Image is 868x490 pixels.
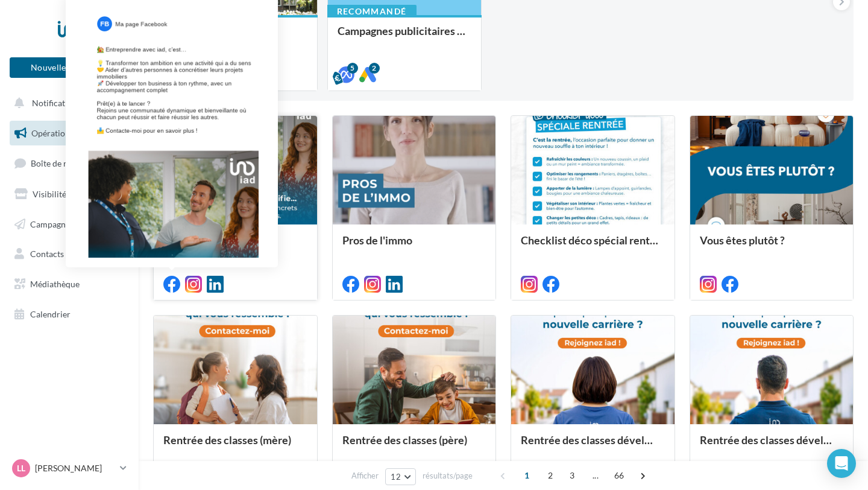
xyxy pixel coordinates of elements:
div: Recommandé [163,5,252,18]
a: Visibilité en ligne [7,182,131,207]
span: 1 [517,466,536,485]
button: Notifications [7,91,127,116]
span: Contacts [30,249,64,259]
div: Rentrée des classes (mère) [163,434,307,458]
div: Rentrée des classes développement (conseillère) [521,434,665,458]
a: Contacts [7,241,131,267]
span: 66 [609,466,629,485]
div: [DATE] [173,25,307,49]
div: Pros de l'immo [342,234,486,258]
div: Entreprendre signifie [163,234,307,258]
a: LL [PERSON_NAME] [10,457,129,480]
a: Calendrier [7,302,131,327]
span: Boîte de réception [31,158,99,168]
div: Open Intercom Messenger [827,449,856,478]
span: Campagnes [30,218,74,229]
span: résultats/page [423,470,473,482]
div: 5 [347,63,358,74]
div: Rentrée des classes (père) [342,434,486,458]
span: Opérations [31,128,74,138]
a: Médiathèque [7,272,131,297]
span: Calendrier [30,309,71,319]
div: 2 [369,63,380,74]
span: LL [17,462,25,474]
span: Visibilité en ligne [33,189,97,199]
p: [PERSON_NAME] [35,462,115,474]
span: Médiathèque [30,279,80,289]
span: 3 [562,466,582,485]
a: Campagnes [7,212,131,237]
button: Nouvelle campagne [10,57,129,78]
span: ... [586,466,605,485]
div: Campagnes publicitaires - Estimation & Développement d'équipe [338,25,472,49]
span: Afficher [351,470,379,482]
span: 2 [541,466,560,485]
div: Recommandé [327,5,417,18]
a: Opérations [7,121,131,146]
span: 12 [391,472,401,482]
div: Checklist déco spécial rentrée [521,234,665,258]
div: Vous êtes plutôt ? [700,234,844,258]
div: Rentrée des classes développement (conseiller) [700,434,844,458]
button: 12 [385,468,416,485]
span: Notifications [32,98,81,108]
a: Boîte de réception [7,150,131,176]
